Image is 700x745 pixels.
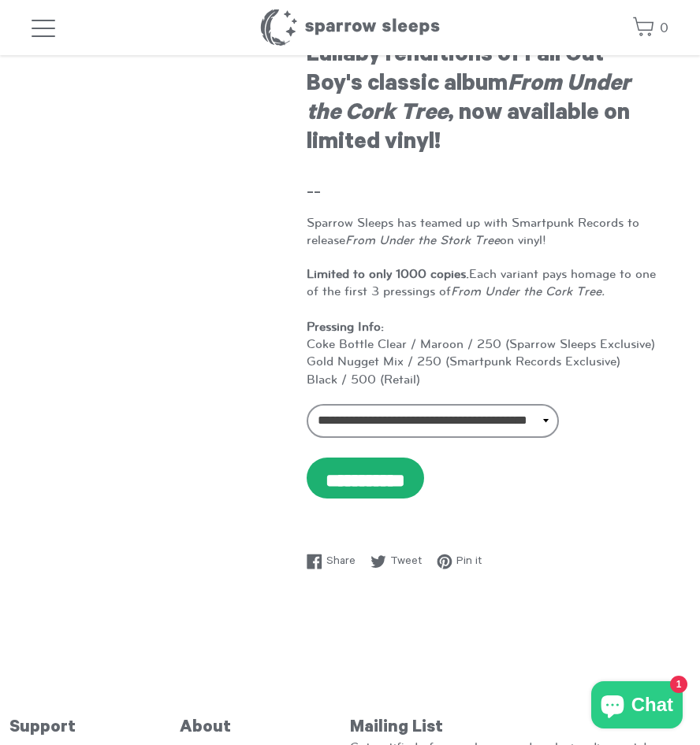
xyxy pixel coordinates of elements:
h3: -- [307,181,659,208]
strong: Limited to only 1000 copies. [307,267,469,280]
span: Tweet [390,554,422,571]
span: Pin it [456,554,482,571]
h5: Support [9,718,180,739]
h5: Mailing List [350,718,691,739]
a: Retail [384,372,416,386]
span: Sparrow Sleeps has teamed up with Smartpunk Records to release on vinyl! [307,216,639,246]
em: From Under the Cork Tree. [451,284,605,298]
h1: Sparrow Sleeps [259,8,441,47]
a: 0 [632,12,668,46]
strong: Pressing Info: [307,320,384,333]
em: From Under the Stork Tree [345,233,500,246]
a: Smartpunk Records Exclusive [449,354,616,368]
strong: Lullaby renditions of Fall Out Boy's classic album , now available on limited vinyl! [307,44,631,157]
em: From Under the Cork Tree [307,73,631,128]
span: Each variant pays homage to one of the first 3 pressings of Coke Bottle Clear / Maroon / 250 (Spa... [307,267,656,386]
inbox-online-store-chat: Shopify online store chat [586,681,687,732]
h5: About [180,718,350,739]
span: Share [326,554,356,571]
